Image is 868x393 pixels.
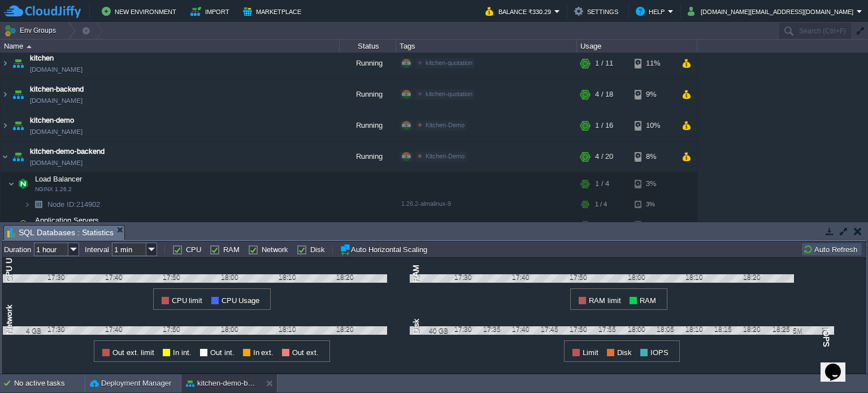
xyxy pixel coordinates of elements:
[738,325,766,333] div: 18:20
[274,325,302,333] div: 18:10
[589,296,621,305] span: RAM limit
[15,172,31,195] img: AMDAwAAAACH5BAEAAAAALAAAAAABAAEAAAICRAEAOw==
[210,348,235,357] span: Out int.
[595,172,609,195] div: 1 / 4
[635,196,671,213] div: 3%
[8,214,15,236] img: AMDAwAAAACH5BAEAAAAALAAAAAABAAEAAAICRAEAOw==
[396,214,577,236] div: backend-kitchen-demo.zip
[4,23,60,38] button: Env Groups
[215,273,244,281] div: 18:00
[818,326,831,347] div: IOPS
[35,186,72,193] span: NGINX 1.26.2
[30,115,74,126] a: kitchen-demo
[274,273,302,281] div: 18:10
[595,196,607,213] div: 1 / 4
[1,110,10,141] img: AMDAwAAAACH5BAEAAAAALAAAAAABAAEAAAICRAEAOw==
[593,325,622,333] div: 17:55
[688,5,857,18] button: [DOMAIN_NAME][EMAIL_ADDRESS][DOMAIN_NAME]
[173,348,192,357] span: In int.
[426,153,465,159] span: Kitchen-Demo
[1,79,10,110] img: AMDAwAAAACH5BAEAAAAALAAAAAABAAEAAAICRAEAOw==
[635,110,671,141] div: 10%
[340,244,431,255] button: Auto Horizontal Scaling
[4,245,31,254] label: Duration
[340,79,396,110] div: Running
[24,196,31,213] img: AMDAwAAAACH5BAEAAAAALAAAAAABAAEAAAICRAEAOw==
[340,48,396,79] div: Running
[112,348,154,357] span: Out ext. limit
[10,48,26,79] img: AMDAwAAAACH5BAEAAAAALAAAAAABAAEAAAICRAEAOw==
[449,325,477,333] div: 17:30
[622,325,650,333] div: 18:00
[243,5,305,18] button: Marketplace
[635,141,671,172] div: 8%
[622,273,650,281] div: 18:00
[578,40,697,53] div: Usage
[10,141,26,172] img: AMDAwAAAACH5BAEAAAAALAAAAAABAAEAAAICRAEAOw==
[34,215,101,225] span: Application Servers
[14,374,85,392] div: No active tasks
[1,141,10,172] img: AMDAwAAAACH5BAEAAAAALAAAAAABAAEAAAICRAEAOw==
[574,5,622,18] button: Settings
[410,263,423,283] div: RAM
[27,45,32,48] img: AMDAwAAAACH5BAEAAAAALAAAAAABAAEAAAICRAEAOw==
[47,200,76,209] span: Node ID:
[803,244,861,254] button: Auto Refresh
[340,141,396,172] div: Running
[34,174,84,184] span: Load Balancer
[102,5,180,18] button: New Environment
[635,214,671,236] div: 10%
[190,5,233,18] button: Import
[158,273,186,281] div: 17:50
[292,348,319,357] span: Out ext.
[426,122,465,128] span: Kitchen-Demo
[536,325,564,333] div: 17:45
[46,200,102,209] span: 214902
[30,146,105,157] a: kitchen-demo-backend
[7,226,114,240] span: SQL Databases : Statistics
[30,64,83,75] a: [DOMAIN_NAME]
[186,245,201,254] label: CPU
[583,348,598,357] span: Limit
[640,296,656,305] span: RAM
[411,327,448,335] div: 40 GB
[635,79,671,110] div: 9%
[636,5,668,18] button: Help
[31,196,46,213] img: AMDAwAAAACH5BAEAAAAALAAAAAABAAEAAAICRAEAOw==
[3,303,16,335] div: Network
[617,348,632,357] span: Disk
[30,157,83,169] a: [DOMAIN_NAME]
[506,273,535,281] div: 17:40
[506,325,535,333] div: 17:40
[565,273,593,281] div: 17:50
[709,325,737,333] div: 18:15
[595,110,613,141] div: 1 / 16
[99,325,128,333] div: 17:40
[90,378,171,389] button: Deployment Manager
[595,79,613,110] div: 4 / 18
[680,325,709,333] div: 18:10
[793,327,830,335] div: 5M
[595,214,609,236] div: 1 / 8
[478,325,506,333] div: 17:35
[34,175,84,183] a: Load BalancerNGINX 1.26.2
[595,48,613,79] div: 1 / 11
[30,95,83,106] a: [DOMAIN_NAME]
[331,273,359,281] div: 18:20
[8,172,15,195] img: AMDAwAAAACH5BAEAAAAALAAAAAABAAEAAAICRAEAOw==
[410,317,423,335] div: Disk
[30,53,54,64] span: kitchen
[331,325,359,333] div: 18:20
[397,40,576,53] div: Tags
[767,325,795,333] div: 18:25
[401,200,451,207] span: 1.26.2-almalinux-9
[635,172,671,195] div: 3%
[340,40,396,53] div: Status
[30,84,84,95] a: kitchen-backend
[680,273,709,281] div: 18:10
[99,273,128,281] div: 17:40
[158,325,186,333] div: 17:50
